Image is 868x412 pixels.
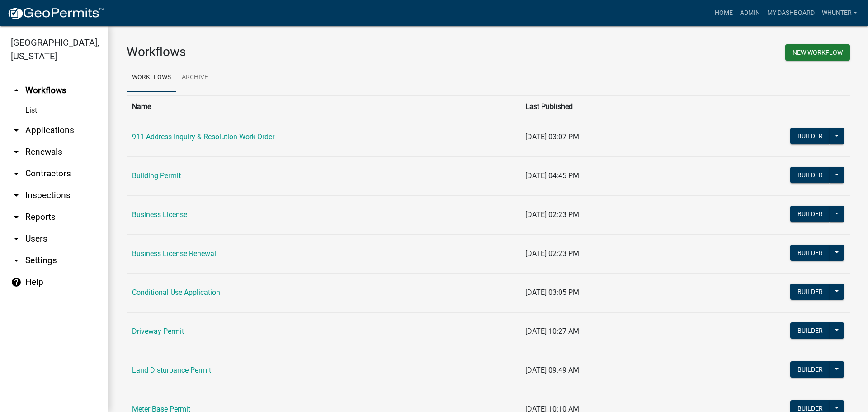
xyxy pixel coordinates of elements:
button: Builder [790,322,830,339]
span: [DATE] 10:27 AM [525,327,579,336]
a: Home [711,5,736,22]
a: Business License [132,210,187,219]
a: My Dashboard [764,5,818,22]
a: 911 Address Inquiry & Resolution Work Order [132,133,274,141]
a: Building Permit [132,171,181,180]
a: whunter [818,5,861,22]
i: arrow_drop_up [11,85,22,96]
i: arrow_drop_down [11,125,22,136]
i: arrow_drop_down [11,168,22,179]
a: Admin [736,5,764,22]
span: [DATE] 02:23 PM [525,210,579,219]
button: Builder [790,245,830,261]
button: New Workflow [785,44,850,61]
a: Land Disturbance Permit [132,366,211,374]
span: [DATE] 03:07 PM [525,133,579,141]
i: arrow_drop_down [11,212,22,223]
th: Last Published [520,95,684,118]
a: Archive [176,63,213,92]
button: Builder [790,284,830,300]
button: Builder [790,167,830,183]
i: arrow_drop_down [11,255,22,266]
a: Workflows [127,63,176,92]
span: [DATE] 09:49 AM [525,366,579,374]
span: [DATE] 02:23 PM [525,249,579,258]
span: [DATE] 03:05 PM [525,288,579,297]
button: Builder [790,206,830,222]
button: Builder [790,128,830,144]
h3: Workflows [127,44,481,60]
a: Conditional Use Application [132,288,220,297]
a: Business License Renewal [132,249,216,258]
span: [DATE] 04:45 PM [525,171,579,180]
th: Name [127,95,520,118]
i: help [11,277,22,288]
i: arrow_drop_down [11,233,22,244]
i: arrow_drop_down [11,190,22,201]
i: arrow_drop_down [11,147,22,157]
a: Driveway Permit [132,327,184,336]
button: Builder [790,361,830,378]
